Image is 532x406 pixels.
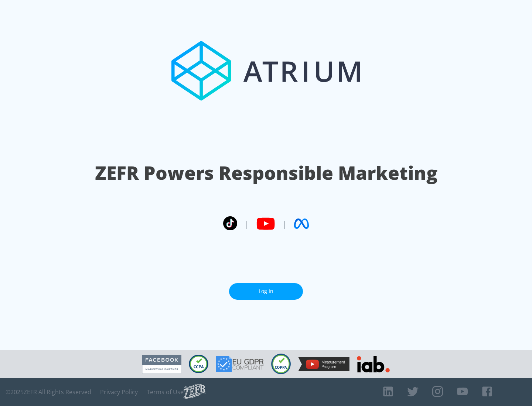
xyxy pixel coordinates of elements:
h1: ZEFR Powers Responsible Marketing [95,160,437,186]
a: Terms of Use [147,388,184,396]
img: COPPA Compliant [271,354,291,374]
span: | [282,218,287,229]
img: IAB [357,356,390,372]
a: Log In [229,283,303,300]
span: © 2025 ZEFR All Rights Reserved [6,388,91,396]
span: | [245,218,249,229]
img: CCPA Compliant [189,355,208,373]
img: Facebook Marketing Partner [142,355,181,374]
img: YouTube Measurement Program [298,357,349,371]
img: GDPR Compliant [216,356,264,372]
a: Privacy Policy [100,388,138,396]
